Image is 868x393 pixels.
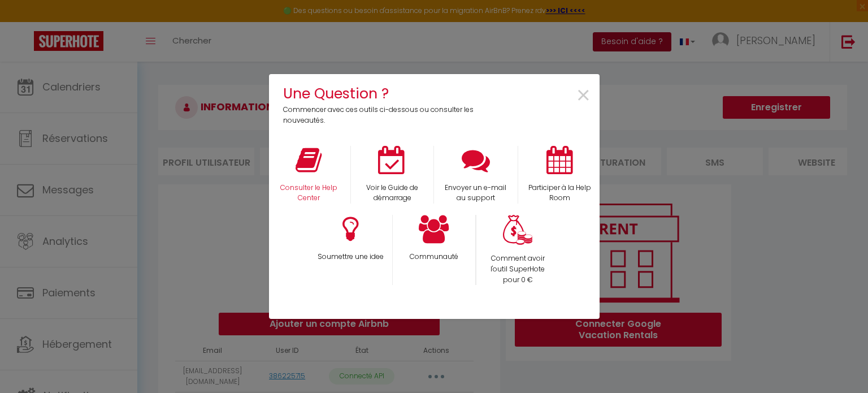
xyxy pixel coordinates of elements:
p: Participer à la Help Room [526,183,594,204]
img: Money bag [503,215,532,245]
p: Comment avoir l'outil SuperHote pour 0 € [484,253,552,286]
button: Close [576,83,591,109]
span: × [576,78,591,114]
p: Consulter le Help Center [275,183,344,204]
p: Voir le Guide de démarrage [358,183,426,204]
p: Commencer avec ces outils ci-dessous ou consulter les nouveautés. [283,105,481,126]
p: Communauté [400,252,468,262]
p: Soumettre une idee [316,252,385,262]
h4: Une Question ? [283,83,481,105]
p: Envoyer un e-mail au support [441,183,510,204]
